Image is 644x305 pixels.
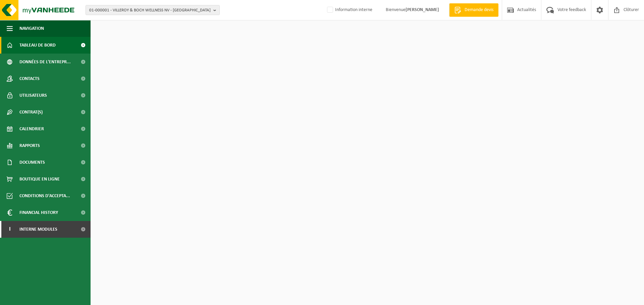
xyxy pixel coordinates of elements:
[86,5,220,15] button: 01-000001 - VILLEROY & BOCH WELLNESS NV - [GEOGRAPHIC_DATA]
[19,70,40,87] span: Contacts
[19,171,60,187] span: Boutique en ligne
[89,5,211,15] span: 01-000001 - VILLEROY & BOCH WELLNESS NV - [GEOGRAPHIC_DATA]
[326,5,372,15] label: Information interne
[19,221,57,238] span: Interne modules
[19,37,56,54] span: Tableau de bord
[19,154,45,171] span: Documents
[19,204,58,221] span: Financial History
[19,20,44,37] span: Navigation
[19,187,70,204] span: Conditions d'accepta...
[19,54,71,70] span: Données de l'entrepr...
[406,7,439,12] strong: [PERSON_NAME]
[19,121,44,137] span: Calendrier
[463,7,495,13] span: Demande devis
[19,137,40,154] span: Rapports
[19,104,43,121] span: Contrat(s)
[7,221,13,238] span: I
[19,87,47,104] span: Utilisateurs
[449,3,498,17] a: Demande devis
